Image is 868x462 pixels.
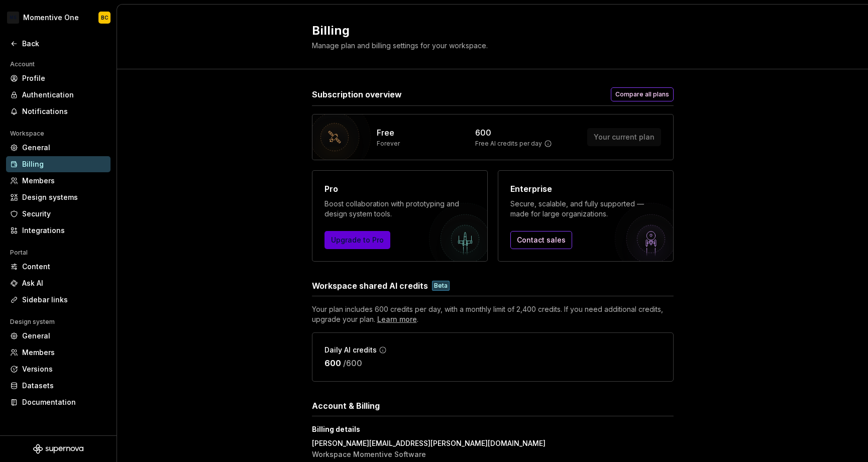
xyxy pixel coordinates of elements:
div: Notifications [22,106,106,117]
h2: Billing [312,23,662,39]
a: Contact sales [510,231,572,249]
div: Authentication [22,90,106,100]
div: Profile [22,73,106,83]
a: Members [6,173,111,189]
div: MS [7,12,19,24]
span: Contact sales [517,235,566,245]
p: Pro [324,183,475,195]
div: Members [22,348,106,358]
p: Daily AI credits [324,345,377,355]
p: 600 [475,127,491,139]
a: Ask AI [6,275,111,291]
a: Security [6,206,111,222]
div: Design systems [22,192,106,202]
div: BC [101,14,108,22]
a: Profile [6,70,111,86]
div: Members [22,176,106,186]
button: Compare all plans [611,87,674,101]
button: Upgrade to Pro [324,231,390,249]
span: Upgrade to Pro [331,235,384,245]
div: Security [22,209,106,219]
p: [PERSON_NAME][EMAIL_ADDRESS][PERSON_NAME][DOMAIN_NAME] [312,438,546,448]
p: / 600 [343,357,362,369]
div: Workspace [6,128,48,140]
div: Documentation [22,397,106,407]
a: Content [6,259,111,275]
div: Integrations [22,225,106,236]
span: Compare all plans [615,90,669,98]
span: Manage plan and billing settings for your workspace. [312,41,488,50]
a: Integrations [6,222,111,239]
p: Free [377,127,394,139]
button: MSMomentive OneBC [2,7,115,29]
h3: Subscription overview [312,88,402,100]
div: Momentive One [23,13,79,23]
div: Datasets [22,381,106,391]
svg: Supernova Logo [33,444,83,454]
div: Beta [432,281,450,291]
p: Billing details [312,424,360,434]
p: Enterprise [510,183,661,195]
div: Versions [22,364,106,374]
a: Sidebar links [6,292,111,308]
p: Boost collaboration with prototyping and design system tools. [324,199,475,219]
span: Your plan includes 600 credits per day, with a monthly limit of 2,400 credits. If you need additi... [312,304,674,324]
a: Design systems [6,189,111,205]
div: General [22,331,106,341]
a: Billing [6,156,111,172]
div: Ask AI [22,278,106,288]
a: General [6,140,111,156]
a: Authentication [6,87,111,103]
p: Secure, scalable, and fully supported — made for large organizations. [510,199,661,219]
p: Workspace Momentive Software [312,449,546,459]
p: Forever [377,140,400,148]
a: Notifications [6,103,111,120]
p: Free AI credits per day [475,140,542,148]
div: Account [6,58,39,70]
div: Sidebar links [22,295,106,305]
a: Learn more [377,314,417,324]
div: Design system [6,316,59,328]
div: Billing [22,159,106,169]
div: Content [22,262,106,272]
h3: Account & Billing [312,400,380,412]
a: Back [6,36,111,52]
div: Portal [6,247,32,259]
a: Documentation [6,394,111,410]
a: General [6,328,111,344]
a: Datasets [6,378,111,394]
div: General [22,143,106,153]
h3: Workspace shared AI credits [312,280,428,292]
div: Back [22,39,106,49]
a: Members [6,344,111,361]
p: 600 [324,357,341,369]
a: Versions [6,361,111,377]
